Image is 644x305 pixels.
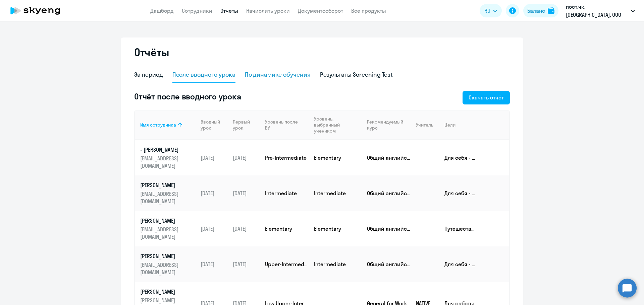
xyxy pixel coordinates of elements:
[265,119,303,131] div: Уровень после ВУ
[298,7,343,14] a: Документооборот
[260,246,309,282] td: Upper-Intermediate
[246,7,290,14] a: Начислить уроки
[351,7,386,14] a: Все продукты
[309,140,362,175] td: Elementary
[416,122,439,128] div: Учитель
[265,119,309,131] div: Уровень после ВУ
[201,154,227,161] p: [DATE]
[140,181,195,205] a: [PERSON_NAME][EMAIL_ADDRESS][DOMAIN_NAME]
[201,189,227,197] p: [DATE]
[172,70,235,79] div: После вводного урока
[444,260,476,268] p: Для себя - Фильмы и сериалы в оригинале, понимать тексты и смысл любимых песен; Для себя - самора...
[548,7,554,14] img: balance
[140,146,195,169] a: - [PERSON_NAME][EMAIL_ADDRESS][DOMAIN_NAME]
[140,146,195,153] p: - [PERSON_NAME]
[233,119,260,131] div: Первый урок
[367,225,411,232] p: Общий английский
[140,217,195,224] p: [PERSON_NAME]
[201,119,227,131] div: Вводный урок
[527,7,545,15] div: Баланс
[150,7,174,14] a: Дашборд
[140,122,195,128] div: Имя сотрудника
[444,225,476,232] p: Путешествия - Общаться с местными в путешествиях
[140,190,195,205] p: [EMAIL_ADDRESS][DOMAIN_NAME]
[201,225,227,232] p: [DATE]
[233,189,260,197] p: [DATE]
[134,91,241,102] h5: Отчёт после вводного урока
[233,225,260,232] p: [DATE]
[245,70,311,79] div: По динамике обучения
[463,91,510,104] button: Скачать отчёт
[444,189,476,197] p: Для себя - Фильмы и сериалы в оригинале, понимать тексты и смысл любимых песен; Для себя - самора...
[367,189,411,197] p: Общий английский
[140,288,195,295] p: [PERSON_NAME]
[201,260,227,268] p: [DATE]
[201,119,223,131] div: Вводный урок
[260,140,309,175] td: Pre-Intermediate
[444,122,504,128] div: Цели
[416,122,433,128] div: Учитель
[233,154,260,161] p: [DATE]
[182,7,212,14] a: Сотрудники
[314,116,357,134] div: Уровень, выбранный учеником
[367,260,411,268] p: Общий английский
[140,252,195,276] a: [PERSON_NAME][EMAIL_ADDRESS][DOMAIN_NAME]
[367,119,411,131] div: Рекомендуемый курс
[140,261,195,276] p: [EMAIL_ADDRESS][DOMAIN_NAME]
[134,46,169,59] h2: Отчёты
[140,226,195,240] p: [EMAIL_ADDRESS][DOMAIN_NAME]
[523,4,558,17] button: Балансbalance
[562,3,638,19] button: пост.чк, [GEOGRAPHIC_DATA], ООО
[444,154,476,161] p: Для себя - саморазвитие, чтобы быть образованным человеком; Для себя - Фильмы и сериалы в оригина...
[260,211,309,246] td: Elementary
[220,7,238,14] a: Отчеты
[140,155,195,169] p: [EMAIL_ADDRESS][DOMAIN_NAME]
[367,154,411,161] p: Общий английский
[140,252,195,260] p: [PERSON_NAME]
[314,116,362,134] div: Уровень, выбранный учеником
[309,175,362,211] td: Intermediate
[233,119,255,131] div: Первый урок
[140,181,195,189] p: [PERSON_NAME]
[260,175,309,211] td: Intermediate
[480,4,502,17] button: RU
[233,260,260,268] p: [DATE]
[320,70,393,79] div: Результаты Screening Test
[140,122,176,128] div: Имя сотрудника
[484,7,490,15] span: RU
[444,122,455,128] div: Цели
[469,93,504,101] div: Скачать отчёт
[367,119,405,131] div: Рекомендуемый курс
[140,217,195,240] a: [PERSON_NAME][EMAIL_ADDRESS][DOMAIN_NAME]
[309,211,362,246] td: Elementary
[566,3,628,19] p: пост.чк, [GEOGRAPHIC_DATA], ООО
[134,70,163,79] div: За период
[309,246,362,282] td: Intermediate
